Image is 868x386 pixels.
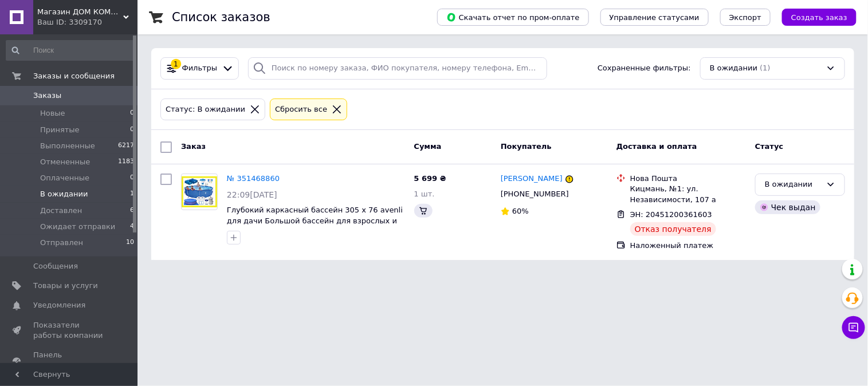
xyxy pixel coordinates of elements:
button: Управление статусами [600,9,709,26]
button: Создать заказ [782,9,857,26]
span: 60% [512,207,529,215]
span: Сумма [414,142,442,151]
span: В ожидании [710,63,758,74]
a: № 351468860 [227,174,280,183]
span: Показатели работы компании [33,320,106,341]
span: Новые [40,108,65,119]
div: [PHONE_NUMBER] [498,187,571,202]
span: Оплаченные [40,173,89,183]
button: Скачать отчет по пром-оплате [437,9,589,26]
div: Статус: В ожидании [163,104,248,116]
button: Чат с покупателем [842,316,865,339]
a: Фото товару [181,174,218,210]
h1: Список заказов [172,10,270,24]
span: (1) [760,64,770,72]
span: 10 [126,238,134,248]
span: Доставка и оплата [616,142,697,151]
input: Поиск [6,40,135,61]
span: Создать заказ [791,13,847,22]
span: ЭН: 20451200361603 [630,210,712,219]
span: Управление статусами [610,13,700,22]
a: Создать заказ [771,13,857,21]
span: Выполненные [40,141,95,151]
span: Сохраненные фильтры: [598,63,691,74]
span: 6217 [118,141,134,151]
div: В ожидании [765,179,822,191]
div: 1 [171,59,181,69]
span: Скачать отчет по пром-оплате [446,12,580,22]
span: Ожидает отправки [40,222,115,232]
span: Экспорт [729,13,761,22]
span: Магазин ДОМ КОМФОРТА [37,7,123,17]
span: Доставлен [40,206,82,216]
div: Чек выдан [755,200,820,214]
span: 22:09[DATE] [227,190,277,199]
span: 0 [130,125,134,135]
span: 4 [130,222,134,232]
span: Панель управления [33,350,106,371]
div: Наложенный платеж [630,241,746,251]
span: Заказы [33,90,61,101]
a: [PERSON_NAME] [501,174,563,184]
img: Фото товару [182,176,217,208]
span: Сообщения [33,261,78,271]
span: 5 699 ₴ [414,174,446,183]
span: 1 шт. [414,190,435,198]
input: Поиск по номеру заказа, ФИО покупателя, номеру телефона, Email, номеру накладной [248,57,547,80]
span: 1183 [118,157,134,167]
span: Фильтры [182,63,218,74]
span: 1 [130,189,134,199]
div: Кицмань, №1: ул. Независимости, 107 а [630,184,746,204]
span: Заказы и сообщения [33,71,115,81]
span: Уведомления [33,300,85,310]
span: Статус [755,142,784,151]
div: Нова Пошта [630,174,746,184]
span: Товары и услуги [33,281,98,291]
span: В ожидании [40,189,88,199]
a: Глубокий каркасный бассейн 305 х 76 avenli для дачи Большой бассейн для взрослых и детей Каркасны... [227,206,403,235]
span: 6 [130,206,134,216]
span: 0 [130,173,134,183]
span: Принятые [40,125,80,135]
div: Сбросить все [273,104,329,116]
span: Отправлен [40,238,83,248]
span: Покупатель [501,142,552,151]
button: Экспорт [720,9,771,26]
div: Ваш ID: 3309170 [37,17,138,27]
div: Отказ получателя [630,222,716,236]
span: Заказ [181,142,206,151]
span: Отмененные [40,157,90,167]
span: 0 [130,108,134,119]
